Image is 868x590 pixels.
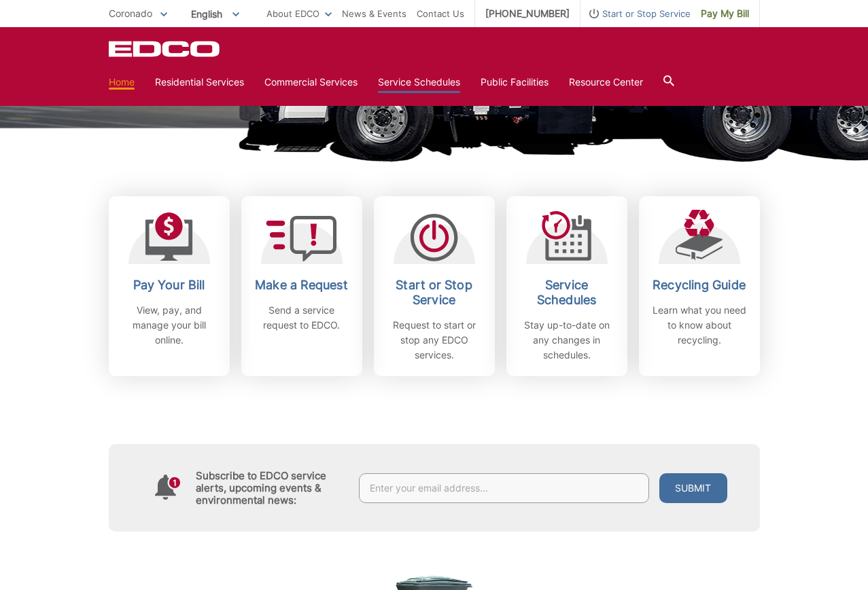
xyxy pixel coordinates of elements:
span: Pay My Bill [701,6,749,21]
a: Make a Request Send a service request to EDCO. [241,196,362,376]
a: News & Events [342,6,406,21]
a: Commercial Services [264,75,358,90]
a: About EDCO [266,6,332,21]
a: Service Schedules Stay up-to-date on any changes in schedules. [506,196,627,376]
input: Enter your email address... [359,473,649,503]
p: View, pay, and manage your bill online. [119,303,220,348]
h2: Service Schedules [517,278,617,308]
p: Stay up-to-date on any changes in schedules. [517,318,617,363]
h2: Make a Request [251,278,352,293]
p: Learn what you need to know about recycling. [649,303,750,348]
p: Send a service request to EDCO. [251,303,352,333]
a: Recycling Guide Learn what you need to know about recycling. [639,196,760,376]
a: Service Schedules [378,75,460,90]
h2: Recycling Guide [649,278,750,293]
a: EDCD logo. Return to the homepage. [109,41,222,57]
p: Request to start or stop any EDCO services. [384,318,485,363]
a: Contact Us [417,6,464,21]
a: Home [109,75,135,90]
h2: Pay Your Bill [119,278,220,293]
h4: Subscribe to EDCO service alerts, upcoming events & environmental news: [196,470,345,506]
span: Coronado [109,7,152,19]
span: English [181,3,249,25]
h2: Start or Stop Service [384,278,485,308]
button: Submit [659,473,727,503]
a: Resource Center [569,75,643,90]
a: Pay Your Bill View, pay, and manage your bill online. [109,196,230,376]
a: Public Facilities [481,75,549,90]
a: Residential Services [155,75,244,90]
